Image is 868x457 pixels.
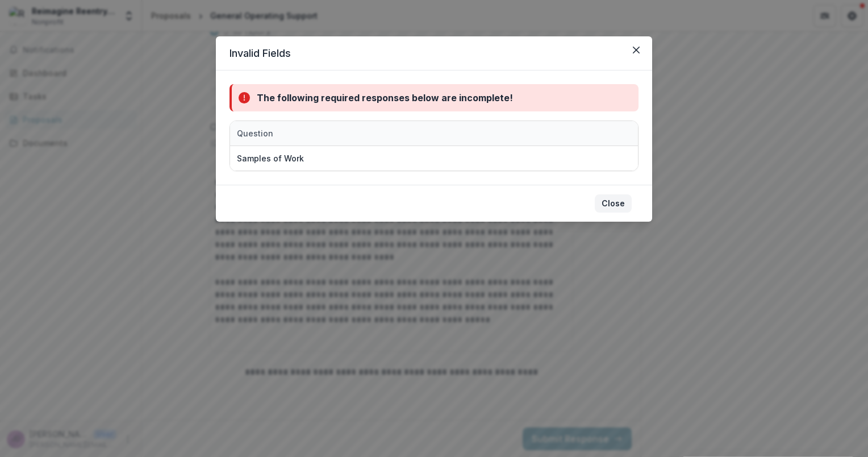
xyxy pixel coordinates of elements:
button: Close [595,194,632,213]
button: Close [627,41,645,59]
div: Samples of Work [237,152,304,164]
div: The following required responses below are incomplete! [257,91,513,105]
div: Question [230,121,514,146]
div: Question [230,127,280,139]
header: Invalid Fields [216,36,652,70]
